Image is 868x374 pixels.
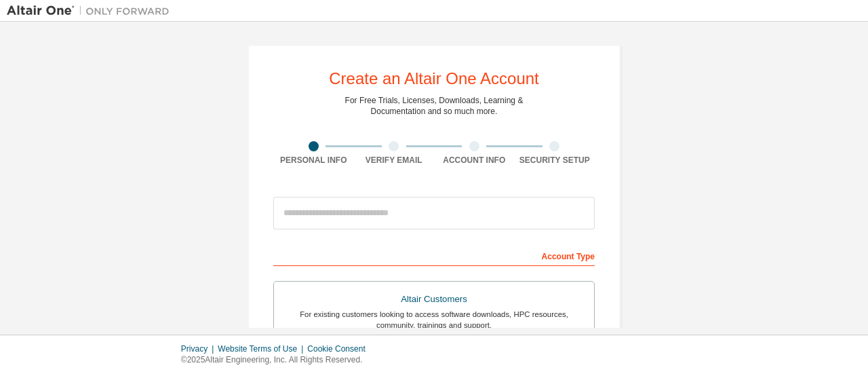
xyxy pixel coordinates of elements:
[7,4,176,18] img: Altair One
[434,155,515,166] div: Account Info
[354,155,435,166] div: Verify Email
[273,155,354,166] div: Personal Info
[218,343,307,354] div: Website Terms of Use
[515,155,595,166] div: Security Setup
[273,244,595,266] div: Account Type
[282,290,586,309] div: Altair Customers
[282,309,586,331] div: For existing customers looking to access software downloads, HPC resources, community, trainings ...
[181,343,218,354] div: Privacy
[181,354,374,366] p: © 2025 Altair Engineering, Inc. All Rights Reserved.
[329,71,539,87] div: Create an Altair One Account
[345,95,524,117] div: For Free Trials, Licenses, Downloads, Learning & Documentation and so much more.
[307,343,373,354] div: Cookie Consent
